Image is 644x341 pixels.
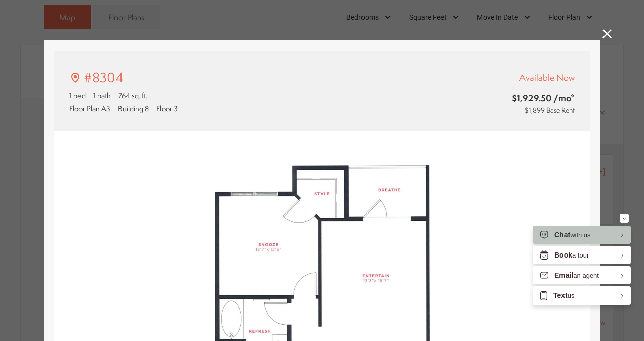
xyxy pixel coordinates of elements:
span: $1,899 Base Rent [525,105,575,115]
span: Building 8 [118,103,149,114]
span: 1 bed [69,90,86,101]
span: 764 sq. ft. [118,90,147,101]
span: Floor 3 [156,103,178,114]
span: 1 bath [93,90,111,101]
span: $1,929.50 /mo* [454,92,575,104]
span: Available Now [519,71,575,84]
span: Floor Plan A3 [69,103,110,114]
p: #8304 [84,68,124,88]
